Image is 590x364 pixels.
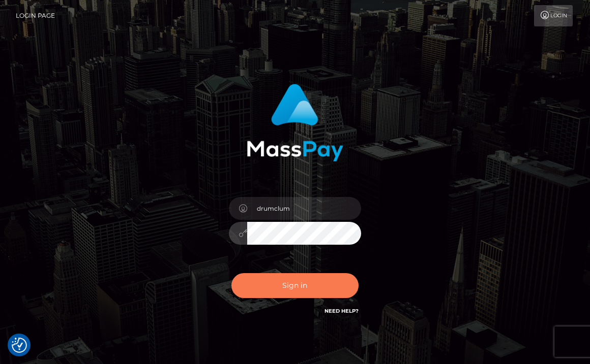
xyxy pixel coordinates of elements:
[324,308,359,314] a: Need Help?
[12,338,27,353] button: Consent Preferences
[16,5,55,26] a: Login Page
[247,197,361,220] input: Username...
[247,84,343,161] img: MassPay Login
[231,273,359,298] button: Sign in
[534,5,573,26] a: Login
[12,338,27,353] img: Revisit consent button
